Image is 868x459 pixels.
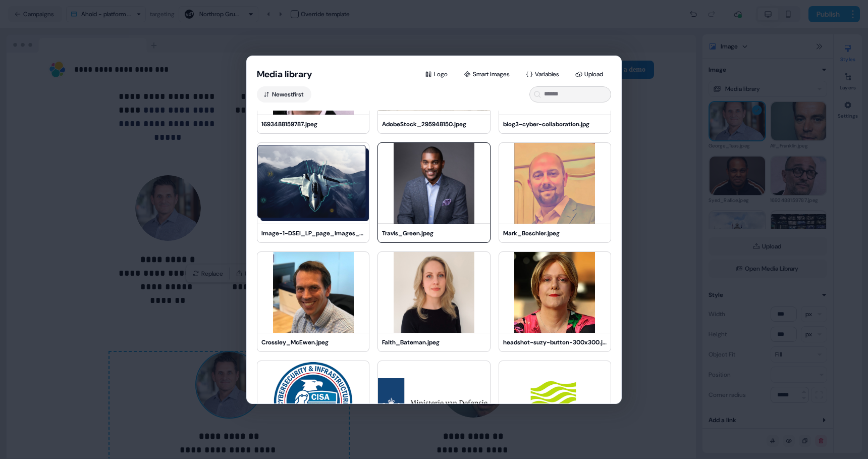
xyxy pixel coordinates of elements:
[503,119,607,129] div: blog3-cyber-collaboration.jpg
[419,66,456,82] button: Logo
[378,143,490,224] img: Travis_Green.jpeg
[261,228,365,238] div: Image-1-DSEI_LP_page_images_550x374.png
[569,66,611,82] button: Upload
[499,143,611,224] img: Mark_Boschier.jpeg
[261,119,365,129] div: 1693488159787.jpeg
[458,66,518,82] button: Smart images
[257,143,369,224] img: Image-1-DSEI_LP_page_images_550x374.png
[382,119,485,129] div: AdobeStock_295948150.jpeg
[503,228,607,238] div: Mark_Boschier.jpeg
[382,228,485,238] div: Travis_Green.jpeg
[520,66,567,82] button: Variables
[257,68,312,80] button: Media library
[257,86,311,103] button: Newestfirst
